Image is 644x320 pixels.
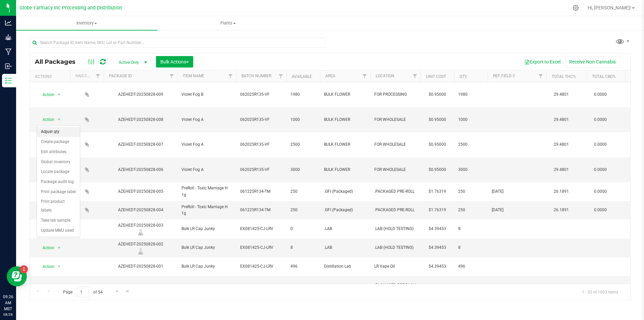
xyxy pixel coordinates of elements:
[591,115,610,125] span: 0.0000
[324,188,366,195] span: .GFI (Packaged)
[374,207,417,213] span: .PACKAGED PRE-ROLL
[591,140,610,149] span: 0.0000
[492,188,542,195] span: [DATE]
[374,141,417,148] span: FOR WHOLESALE
[374,263,417,270] span: LR Vape Oil
[160,59,189,64] span: Bulk Actions
[426,74,446,79] a: Unit Cost
[240,226,282,232] span: EX081425-CJ-LRV
[240,263,282,270] span: EX081425-CJ-LRV
[374,282,417,295] span: .PACKAGED PRE-PACK FLOWER
[37,197,80,215] li: Print product labels
[458,207,484,213] span: 250
[240,188,282,195] span: 061225R134-TM
[492,207,542,213] span: [DATE]
[37,167,80,177] li: Locate package
[324,141,366,148] span: BULK FLOWER
[156,56,193,67] button: Bulk Actions
[103,141,178,148] div: AZEHEDT-20250828-007
[181,91,232,98] span: Violet Fog B
[240,141,282,148] span: 062025R135-VF
[421,201,454,220] td: $1.76319
[30,38,325,48] input: Search Package ID, Item Name, SKU, Lot or Part Number...
[103,229,178,235] div: Lab Sample
[183,74,204,78] a: Item Name
[225,71,236,82] a: Filter
[5,48,12,55] inline-svg: Manufacturing
[5,19,12,26] inline-svg: Analytics
[374,244,417,251] span: .LAB (HOLD TESTING)
[37,226,80,236] li: Update MMJ used
[93,71,104,82] a: Filter
[324,91,366,98] span: BULK FLOWER
[458,244,484,251] span: 8
[181,167,232,173] span: Violet Fog A
[292,74,312,79] a: Available
[290,117,316,123] span: 1000
[240,91,282,98] span: 062025R135-VF
[290,207,316,213] span: 250
[324,117,366,123] span: BULK FLOWER
[374,117,417,123] span: FOR WHOLESALE
[103,222,178,235] div: AZEHEDT-20250828-003
[458,117,484,123] span: 1000
[410,71,421,82] a: Filter
[458,141,484,148] span: 2500
[421,82,454,107] td: $0.95000
[592,74,616,79] a: Total CBD%
[3,294,13,312] p: 09:26 AM MST
[421,157,454,183] td: $0.95000
[290,141,316,148] span: 2500
[421,132,454,157] td: $0.95000
[520,56,565,67] button: Export to Excel
[166,71,177,82] a: Filter
[550,187,572,196] span: 26.1891
[421,107,454,133] td: $0.95000
[275,71,286,82] a: Filter
[37,262,55,271] span: Action
[103,91,178,98] div: AZEHEDT-20250828-009
[55,115,63,124] span: select
[421,258,454,276] td: $4.39453
[123,287,133,296] a: Go to the last page
[591,283,610,293] span: 0.0000
[103,188,178,195] div: AZEHEDT-20250828-005
[181,185,232,198] span: PreRoll - Toxic Marriage H 1g
[550,205,572,215] span: 26.1891
[374,167,417,173] span: FOR WHOLESALE
[374,91,417,98] span: FOR PROCESSING
[290,91,316,98] span: 1980
[37,90,55,99] span: Action
[550,283,572,293] span: 28.3449
[5,63,12,70] inline-svg: Inbound
[421,220,454,238] td: $4.39453
[19,5,122,11] span: Globe Farmacy Inc Processing and Distribution
[157,16,299,30] a: Plants
[552,74,576,79] a: Total THC%
[591,187,610,196] span: 0.0000
[181,226,232,232] span: Bulk LR Cap Junky
[55,243,63,253] span: select
[181,204,232,217] span: PreRoll - Toxic Marriage H 1g
[374,226,417,232] span: .LAB (HOLD TESTING)
[103,167,178,173] div: AZEHEDT-20250828-006
[103,241,178,254] div: AZEHEDT-20250828-002
[324,244,366,251] span: .LAB
[290,167,316,173] span: 3000
[376,74,394,78] a: Location
[591,205,610,215] span: 0.0000
[55,262,63,271] span: select
[591,90,610,99] span: 0.0000
[572,5,580,11] div: Manage settings
[324,226,366,232] span: .LAB
[550,165,572,175] span: 29.4801
[577,287,624,297] span: 1 - 20 of 1063 items
[550,90,572,99] span: 29.4801
[103,117,178,123] div: AZEHEDT-20250828-008
[37,157,80,167] li: Global inventory
[290,226,316,232] span: 0
[55,90,63,99] span: select
[458,188,484,195] span: 250
[359,71,370,82] a: Filter
[550,140,572,149] span: 29.4801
